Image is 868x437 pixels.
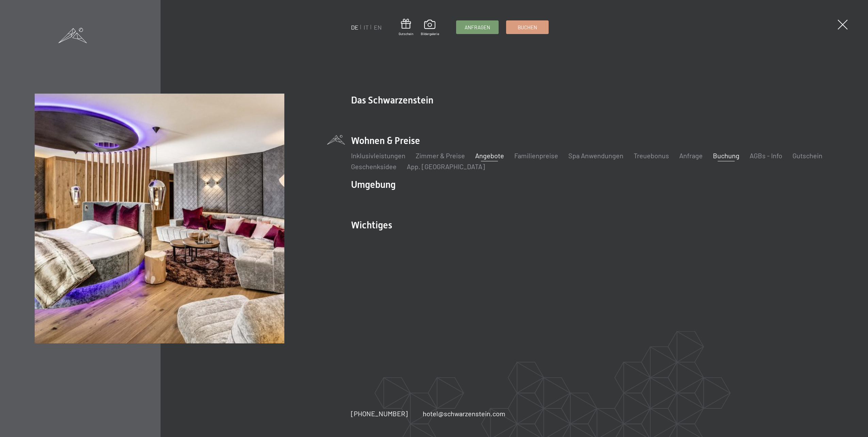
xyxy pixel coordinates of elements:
a: IT [364,23,369,31]
a: Gutschein [399,19,413,36]
a: AGBs - Info [750,151,782,160]
a: Angebote [475,151,504,160]
span: Buchen [518,24,537,31]
a: Gutschein [792,151,822,160]
a: Treuebonus [634,151,669,160]
a: EN [374,23,382,31]
img: Buchung [35,94,285,344]
a: Anfrage [679,151,703,160]
span: [PHONE_NUMBER] [351,409,408,418]
a: Bildergalerie [421,20,439,36]
span: Anfragen [465,24,490,31]
a: Anfragen [456,21,498,34]
a: Buchung [713,151,739,160]
a: Buchen [506,21,548,34]
a: DE [351,23,358,31]
a: hotel@schwarzenstein.com [423,409,505,418]
a: Geschenksidee [351,162,397,171]
span: Bildergalerie [421,31,439,36]
a: Familienpreise [514,151,558,160]
a: Zimmer & Preise [416,151,465,160]
a: App. [GEOGRAPHIC_DATA] [407,162,485,171]
span: Gutschein [399,31,413,36]
a: Inklusivleistungen [351,151,405,160]
a: [PHONE_NUMBER] [351,409,408,418]
a: Spa Anwendungen [568,151,623,160]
